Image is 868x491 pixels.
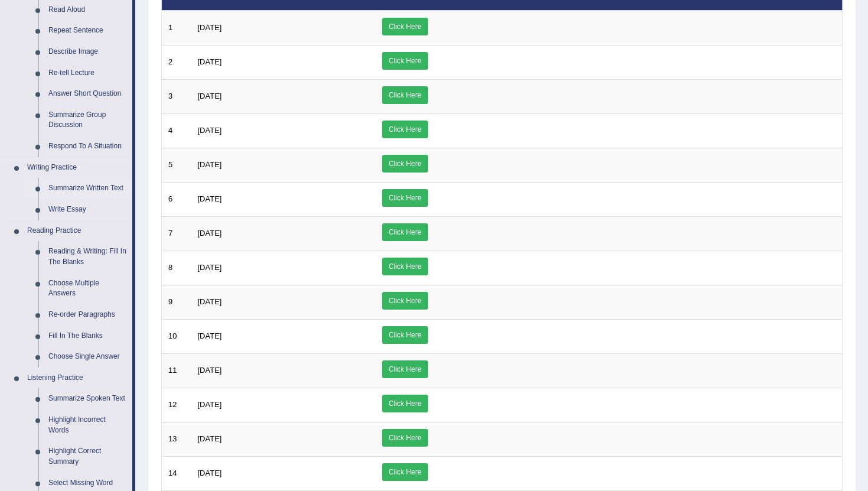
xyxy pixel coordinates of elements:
[162,182,191,216] td: 6
[198,297,222,306] span: [DATE]
[198,57,222,66] span: [DATE]
[162,79,191,113] td: 3
[162,456,191,490] td: 14
[382,463,428,481] a: Click Here
[198,400,222,409] span: [DATE]
[162,113,191,148] td: 4
[43,409,132,441] a: Highlight Incorrect Words
[43,388,132,409] a: Summarize Spoken Text
[162,216,191,251] td: 7
[43,199,132,220] a: Write Essay
[382,189,428,207] a: Click Here
[43,178,132,199] a: Summarize Written Text
[198,92,222,100] span: [DATE]
[43,326,132,347] a: Fill In The Blanks
[382,292,428,310] a: Click Here
[43,241,132,272] a: Reading & Writing: Fill In The Blanks
[382,395,428,412] a: Click Here
[43,273,132,304] a: Choose Multiple Answers
[43,41,132,63] a: Describe Image
[43,304,132,326] a: Re-order Paragraphs
[162,422,191,456] td: 13
[382,223,428,241] a: Click Here
[162,388,191,422] td: 12
[162,353,191,388] td: 11
[198,23,222,32] span: [DATE]
[22,157,132,178] a: Writing Practice
[382,52,428,70] a: Click Here
[43,63,132,84] a: Re-tell Lecture
[198,194,222,203] span: [DATE]
[162,11,191,45] td: 1
[382,360,428,378] a: Click Here
[382,18,428,35] a: Click Here
[382,429,428,447] a: Click Here
[382,326,428,344] a: Click Here
[162,285,191,319] td: 9
[22,220,132,242] a: Reading Practice
[198,331,222,340] span: [DATE]
[198,434,222,443] span: [DATE]
[43,441,132,472] a: Highlight Correct Summary
[198,126,222,135] span: [DATE]
[198,229,222,238] span: [DATE]
[198,160,222,169] span: [DATE]
[162,319,191,353] td: 10
[382,121,428,138] a: Click Here
[198,469,222,477] span: [DATE]
[382,258,428,275] a: Click Here
[198,366,222,375] span: [DATE]
[198,263,222,272] span: [DATE]
[43,136,132,157] a: Respond To A Situation
[162,45,191,79] td: 2
[162,251,191,285] td: 8
[382,155,428,173] a: Click Here
[43,20,132,41] a: Repeat Sentence
[43,346,132,368] a: Choose Single Answer
[382,86,428,104] a: Click Here
[162,148,191,182] td: 5
[43,105,132,136] a: Summarize Group Discussion
[43,83,132,105] a: Answer Short Question
[22,368,132,389] a: Listening Practice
